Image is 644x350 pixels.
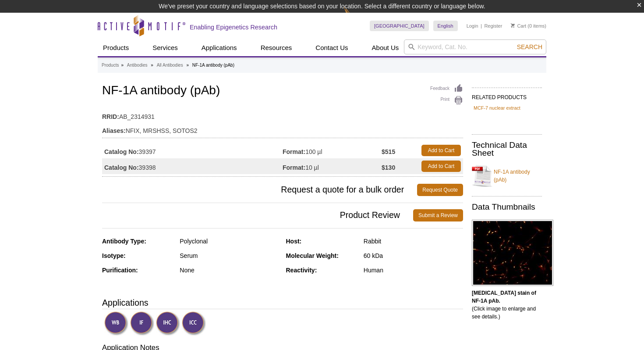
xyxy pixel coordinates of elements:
strong: Isotype: [102,252,126,259]
div: Human [364,266,463,274]
p: (Click image to enlarge and see details.) [472,289,542,321]
a: Resources [255,39,297,56]
li: (0 items) [511,21,546,31]
span: Search [517,43,542,50]
td: AB_2314931 [102,107,463,121]
strong: Format: [283,164,305,171]
a: About Us [367,39,404,56]
strong: Purification: [102,267,138,274]
a: Submit a Review [413,209,463,221]
td: 39397 [102,143,283,158]
a: Feedback [430,84,463,93]
strong: Antibody Type: [102,238,146,245]
li: » [186,63,189,68]
td: 39398 [102,158,283,174]
a: Register [484,23,502,29]
div: Polyclonal [180,237,279,245]
h2: Enabling Epigenetics Research [190,23,277,31]
h3: Applications [102,296,463,309]
div: None [180,266,279,274]
td: 100 µl [283,143,382,158]
img: Immunofluorescence Validated [130,311,154,336]
td: 10 µl [283,158,382,174]
b: [MEDICAL_DATA] stain of NF-1A pAb. [472,290,536,304]
strong: Aliases: [102,127,126,135]
a: Products [102,61,119,69]
a: Login [467,23,478,29]
a: Services [147,39,183,56]
a: Request Quote [417,184,463,196]
span: Request a quote for a bulk order [102,184,417,196]
h1: NF-1A antibody (pAb) [102,84,463,99]
img: Immunohistochemistry Validated [156,311,180,336]
img: NF-1A antibody (pAb) tested by immunofluorescence. [472,220,553,286]
div: Rabbit [364,237,463,245]
li: » [121,63,124,68]
li: NF-1A antibody (pAb) [192,63,234,68]
h2: RELATED PRODUCTS [472,87,542,103]
img: Western Blot Validated [104,311,128,336]
a: MCF-7 nuclear extract [474,104,520,112]
a: Antibodies [127,61,148,69]
a: English [433,21,458,31]
strong: Catalog No: [104,148,139,156]
li: » [151,63,153,68]
div: 60 kDa [364,252,463,260]
strong: Molecular Weight: [286,252,339,259]
li: | [481,21,482,31]
strong: Host: [286,238,302,245]
td: NFIX, MRSHSS, SOTOS2 [102,121,463,136]
strong: $515 [382,148,395,156]
img: Change Here [344,7,367,27]
a: NF-1A antibody (pAb) [472,163,542,189]
strong: Format: [283,148,305,156]
a: Add to Cart [421,161,461,172]
a: Add to Cart [421,145,461,156]
strong: Reactivity: [286,267,317,274]
a: Cart [511,23,526,29]
input: Keyword, Cat. No. [404,39,546,54]
strong: Catalog No: [104,164,139,171]
img: Your Cart [511,23,515,28]
a: [GEOGRAPHIC_DATA] [370,21,429,31]
div: Serum [180,252,279,260]
span: Product Review [102,209,413,221]
a: Applications [196,39,242,56]
strong: $130 [382,164,395,171]
h2: Data Thumbnails [472,203,542,211]
a: Contact Us [310,39,353,56]
img: Immunocytochemistry Validated [182,311,206,336]
a: Print [430,96,463,105]
strong: RRID: [102,113,119,121]
h2: Technical Data Sheet [472,141,542,157]
a: All Antibodies [157,61,183,69]
a: Products [98,39,134,56]
button: Search [514,43,545,51]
